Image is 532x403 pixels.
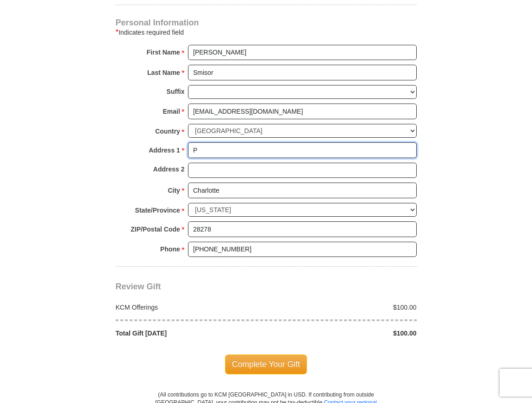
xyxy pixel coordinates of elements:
div: $100.00 [266,329,422,338]
span: Review Gift [116,282,161,291]
strong: State/Province [135,204,180,217]
strong: Email [163,105,180,118]
strong: City [168,184,180,197]
div: $100.00 [266,303,422,312]
strong: Country [155,125,180,138]
div: KCM Offerings [111,303,266,312]
div: Indicates required field [116,27,417,38]
strong: First Name [147,46,180,59]
strong: Address 1 [149,144,180,157]
strong: Phone [160,243,180,256]
h4: Personal Information [116,19,417,26]
div: Total Gift [DATE] [111,329,266,338]
strong: ZIP/Postal Code [131,223,180,236]
strong: Address 2 [153,163,185,176]
strong: Last Name [147,66,180,79]
span: Complete Your Gift [225,354,307,374]
strong: Suffix [167,85,185,98]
